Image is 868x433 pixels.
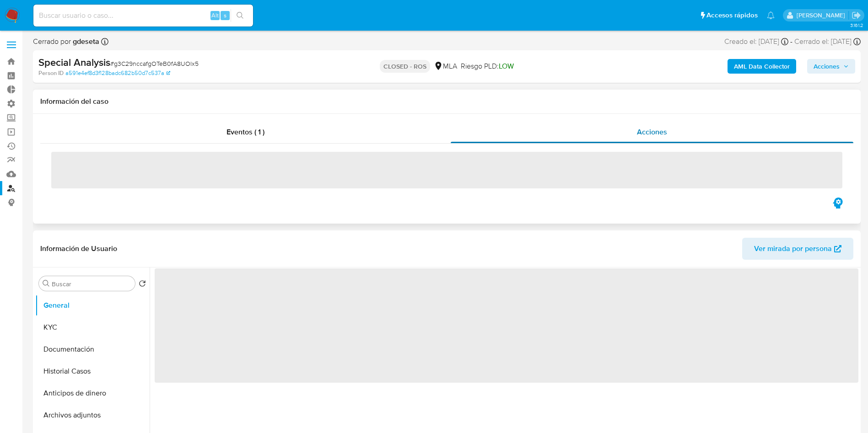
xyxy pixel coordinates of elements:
[33,37,99,47] span: Cerrado por
[224,11,226,20] span: s
[35,404,150,426] button: Archivos adjuntos
[231,9,249,22] button: search-icon
[852,11,861,20] a: Salir
[724,37,788,47] div: Creado el: [DATE]
[797,11,848,20] p: gustavo.deseta@mercadolibre.com
[35,360,150,382] button: Historial Casos
[35,338,150,360] button: Documentación
[35,294,150,316] button: General
[734,59,790,74] b: AML Data Collector
[461,61,514,71] span: Riesgo PLD:
[767,11,775,19] a: Notificaciones
[51,152,842,188] span: ‌
[71,36,99,47] b: gdeseta
[35,382,150,404] button: Anticipos de dinero
[728,59,796,74] button: AML Data Collector
[110,59,199,68] span: # g3C29nccafgOTeB0fA8UOlx5
[33,10,253,21] input: Buscar usuario o caso...
[40,97,853,106] h1: Información del caso
[43,280,50,287] button: Buscar
[52,280,131,288] input: Buscar
[139,280,146,290] button: Volver al orden por defecto
[637,127,667,137] span: Acciones
[211,11,219,20] span: Alt
[155,268,858,383] span: ‌
[754,238,832,260] span: Ver mirada por persona
[499,61,514,71] span: LOW
[434,61,457,71] div: MLA
[38,69,64,77] b: Person ID
[794,37,861,47] div: Cerrado el: [DATE]
[226,127,264,137] span: Eventos ( 1 )
[807,59,855,74] button: Acciones
[814,59,840,74] span: Acciones
[65,69,170,77] a: a591e4ef8d3f128badc682b50d7c537a
[706,11,758,20] span: Accesos rápidos
[790,37,793,47] span: -
[742,238,853,260] button: Ver mirada por persona
[40,244,117,253] h1: Información de Usuario
[38,55,110,69] b: Special Analysis
[380,60,430,73] p: CLOSED - ROS
[35,316,150,338] button: KYC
